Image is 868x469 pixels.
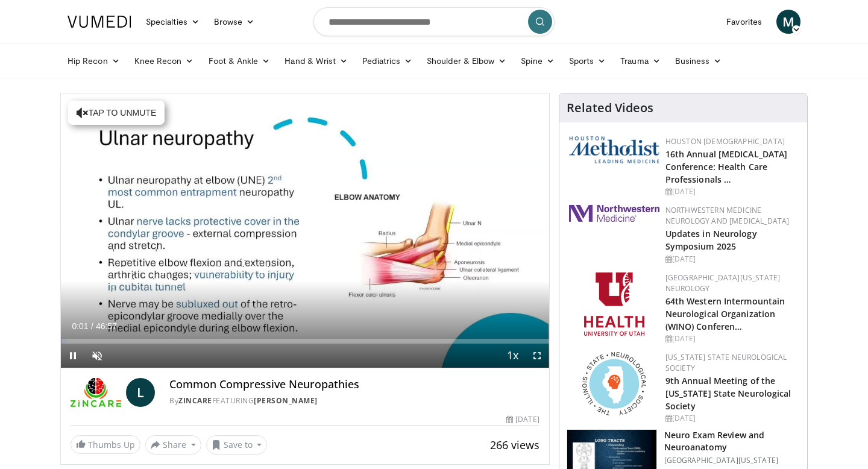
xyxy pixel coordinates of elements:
[562,49,614,73] a: Sports
[61,344,85,368] button: Pause
[178,395,212,406] a: ZINCARE
[613,49,668,73] a: Trauma
[664,456,800,465] p: [GEOGRAPHIC_DATA][US_STATE]
[313,7,555,36] input: Search topics, interventions
[525,344,549,368] button: Fullscreen
[665,333,797,344] div: [DATE]
[127,49,201,73] a: Knee Recon
[61,93,549,368] video-js: Video Player
[68,101,165,125] button: Tap to unmute
[201,49,278,73] a: Foot & Ankle
[665,254,797,265] div: [DATE]
[139,10,207,34] a: Specialties
[569,205,659,222] img: 2a462fb6-9365-492a-ac79-3166a6f924d8.png.150x105_q85_autocrop_double_scale_upscale_version-0.2.jpg
[420,49,514,73] a: Shoulder & Elbow
[506,414,539,425] div: [DATE]
[665,272,781,294] a: [GEOGRAPHIC_DATA][US_STATE] Neurology
[206,435,268,455] button: Save to
[72,321,88,331] span: 0:01
[665,186,797,197] div: [DATE]
[169,378,539,391] h4: Common Compressive Neuropathies
[501,344,525,368] button: Playback Rate
[665,136,785,146] a: Houston [DEMOGRAPHIC_DATA]
[60,49,127,73] a: Hip Recon
[665,375,791,412] a: 9th Annual Meeting of the [US_STATE] State Neurological Society
[776,10,800,34] a: M
[664,429,800,453] h3: Neuro Exam Review and Neuroanatomy
[61,339,549,344] div: Progress Bar
[665,413,797,424] div: [DATE]
[85,344,109,368] button: Unmute
[719,10,769,34] a: Favorites
[665,148,788,185] a: 16th Annual [MEDICAL_DATA] Conference: Health Care Professionals …
[96,321,117,331] span: 46:57
[567,101,653,115] h4: Related Videos
[514,49,561,73] a: Spine
[584,272,644,336] img: f6362829-b0a3-407d-a044-59546adfd345.png.150x105_q85_autocrop_double_scale_upscale_version-0.2.png
[68,16,131,28] img: VuMedi Logo
[668,49,729,73] a: Business
[569,136,659,163] img: 5e4488cc-e109-4a4e-9fd9-73bb9237ee91.png.150x105_q85_autocrop_double_scale_upscale_version-0.2.png
[71,435,140,454] a: Thumbs Up
[207,10,262,34] a: Browse
[126,378,155,407] a: L
[355,49,420,73] a: Pediatrics
[665,352,787,373] a: [US_STATE] State Neurological Society
[71,378,121,407] img: ZINCARE
[665,228,757,252] a: Updates in Neurology Symposium 2025
[665,295,785,332] a: 64th Western Intermountain Neurological Organization (WINO) Conferen…
[582,352,646,415] img: 71a8b48c-8850-4916-bbdd-e2f3ccf11ef9.png.150x105_q85_autocrop_double_scale_upscale_version-0.2.png
[169,395,539,406] div: By FEATURING
[254,395,318,406] a: [PERSON_NAME]
[665,205,790,226] a: Northwestern Medicine Neurology and [MEDICAL_DATA]
[277,49,355,73] a: Hand & Wrist
[490,438,539,452] span: 266 views
[145,435,201,455] button: Share
[91,321,93,331] span: /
